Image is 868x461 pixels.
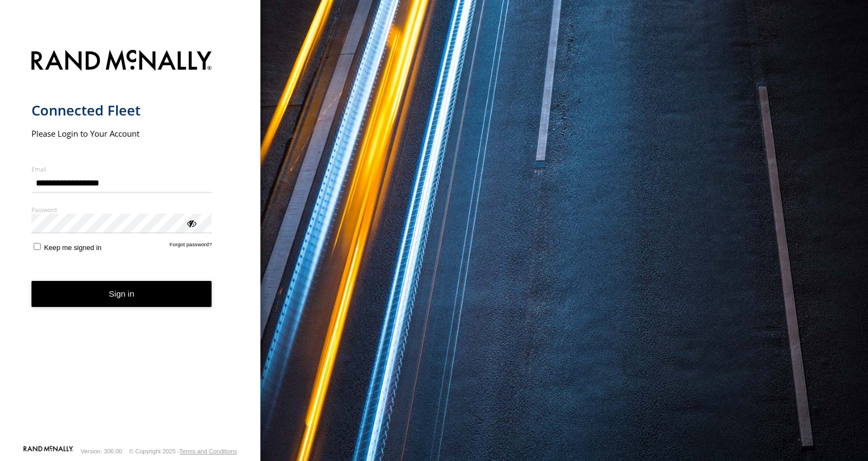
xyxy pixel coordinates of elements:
[186,217,196,228] div: ViewPassword
[31,165,212,173] label: Email
[31,48,212,75] img: Rand McNally
[34,243,41,250] input: Keep me signed in
[81,448,122,454] div: Version: 306.00
[31,43,229,445] form: main
[23,446,73,457] a: Visit our Website
[129,448,237,454] div: © Copyright 2025 -
[31,128,212,139] h2: Please Login to Your Account
[170,241,212,252] a: Forgot password?
[31,281,212,308] button: Sign in
[180,448,237,454] a: Terms and Conditions
[44,244,101,252] span: Keep me signed in
[31,101,212,119] h1: Connected Fleet
[31,206,212,214] label: Password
